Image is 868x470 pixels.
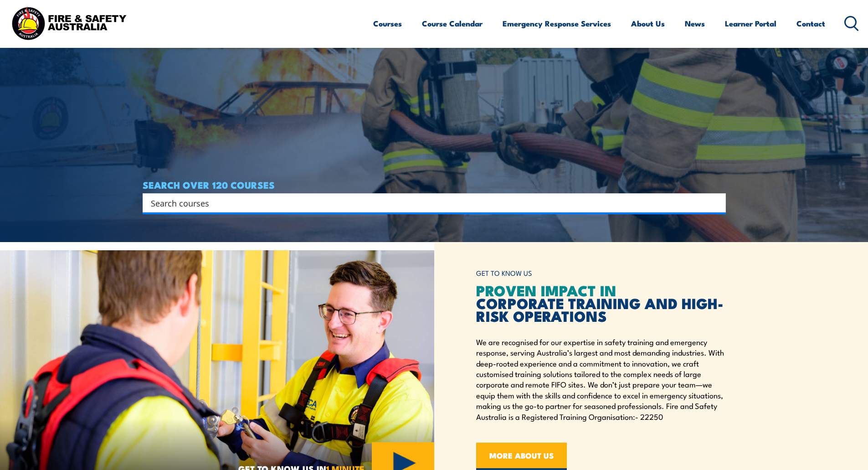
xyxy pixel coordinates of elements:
a: Courses [373,11,402,36]
input: Search input [151,196,706,210]
p: We are recognised for our expertise in safety training and emergency response, serving Australia’... [476,336,726,422]
a: Emergency Response Services [503,11,611,36]
a: MORE ABOUT US [476,443,567,470]
a: Course Calendar [422,11,483,36]
a: Contact [796,11,825,36]
form: Search form [153,196,708,209]
h2: CORPORATE TRAINING AND HIGH-RISK OPERATIONS [476,284,726,322]
h6: GET TO KNOW US [476,265,726,282]
a: About Us [631,11,665,36]
a: Learner Portal [725,11,776,36]
a: News [685,11,705,36]
span: PROVEN IMPACT IN [476,279,616,301]
button: Search magnifier button [710,196,723,209]
h4: SEARCH OVER 120 COURSES [143,180,726,190]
